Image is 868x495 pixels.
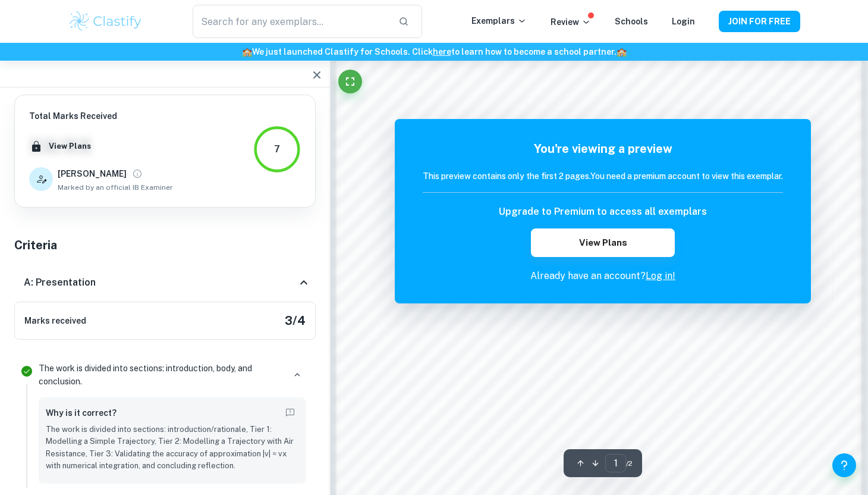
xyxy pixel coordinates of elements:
[433,47,451,57] a: here
[193,5,389,38] input: Search for any exemplars...
[14,264,316,302] div: A: Presentation
[499,205,707,219] h6: Upgrade to Premium to access all exemplars
[58,182,173,193] span: Marked by an official IB Examiner
[719,11,800,32] button: JOIN FOR FREE
[24,275,96,290] h6: A: Presentation
[129,165,146,182] button: View full profile
[282,405,298,421] button: Report mistake/confusion
[46,406,117,419] h6: Why is it correct?
[39,362,284,388] p: The work is divided into sections: introduction, body, and conclusion.
[646,270,675,281] a: Log in!
[672,17,695,26] a: Login
[46,137,94,155] button: View Plans
[24,314,86,327] h6: Marks received
[68,10,143,33] img: Clastify logo
[338,70,362,93] button: Fullscreen
[832,453,856,477] button: Help and Feedback
[626,458,633,469] span: / 2
[471,14,527,27] p: Exemplars
[285,312,306,330] h5: 3 / 4
[14,236,316,254] h5: Criteria
[46,424,298,472] p: The work is divided into sections: introduction/rationale, Tier 1: Modelling a Simple Trajectory,...
[617,47,627,57] span: 🏫
[29,109,173,123] h6: Total Marks Received
[58,167,127,180] h6: [PERSON_NAME]
[423,140,783,158] h5: You're viewing a preview
[2,45,866,58] h6: We just launched Clastify for Schools. Click to learn how to become a school partner.
[531,228,675,257] button: View Plans
[274,142,280,156] div: 7
[551,15,591,29] p: Review
[423,269,783,283] p: Already have an account?
[615,17,648,26] a: Schools
[423,170,783,183] h6: This preview contains only the first 2 pages. You need a premium account to view this exemplar.
[242,47,252,57] span: 🏫
[20,364,34,378] svg: Correct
